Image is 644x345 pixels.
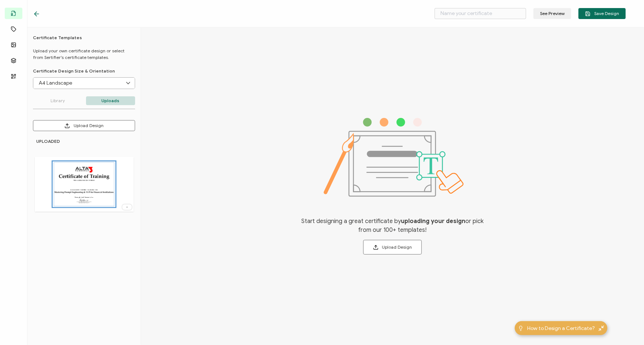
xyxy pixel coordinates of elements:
iframe: Chat Widget [607,310,644,345]
button: Upload Design [363,240,422,255]
img: minimize-icon.svg [599,326,604,331]
button: Save Design [578,8,626,19]
p: Upload your own certificate design or select from Sertifier’s certificate templates. [33,48,135,61]
button: Upload Design [33,120,135,131]
h6: UPLOADED [37,138,134,144]
h6: Certificate Templates [33,35,135,40]
b: uploading your design [401,218,465,225]
p: Certificate Design Size & Orientation [33,68,135,74]
span: Start designing a great certificate by or pick from our 100+ templates! [296,217,489,234]
img: designs-certificate.svg [320,118,465,197]
button: See Preview [533,8,571,19]
input: Select [33,78,135,89]
p: Library [33,96,82,105]
span: Save Design [585,11,619,16]
span: How to Design a Certificate? [527,324,595,332]
input: Name your certificate [435,8,526,19]
p: Uploads [86,96,135,105]
img: 14f519a0-37e2-4421-a38e-59fc9e18cb60.png [52,160,116,208]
